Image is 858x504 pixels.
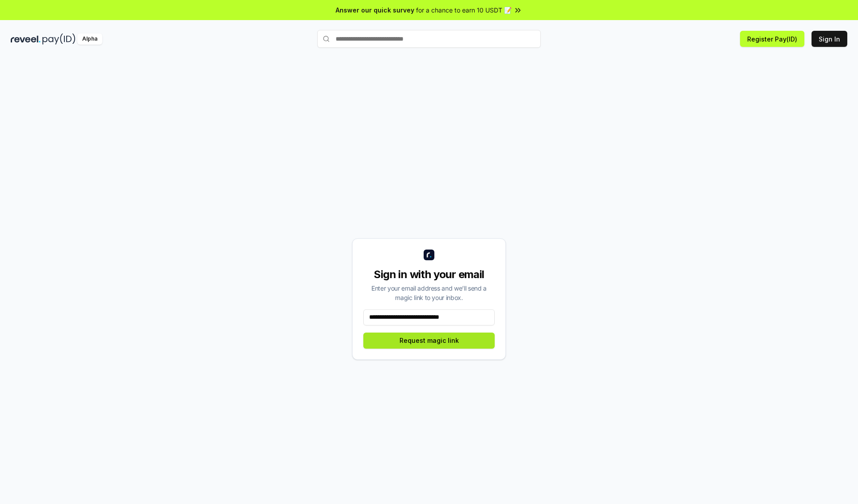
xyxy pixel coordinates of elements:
img: reveel_dark [11,33,41,45]
span: Answer our quick survey [336,5,414,15]
div: Sign in with your email [363,267,495,282]
button: Request magic link [363,333,495,349]
div: Enter your email address and we’ll send a magic link to your inbox. [363,283,495,302]
img: logo_small [424,250,434,260]
img: pay_id [42,33,76,45]
button: Sign In [812,31,847,47]
button: Register Pay(ID) [740,31,804,47]
span: for a chance to earn 10 USDT 📝 [416,5,512,15]
div: Alpha [77,33,102,45]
